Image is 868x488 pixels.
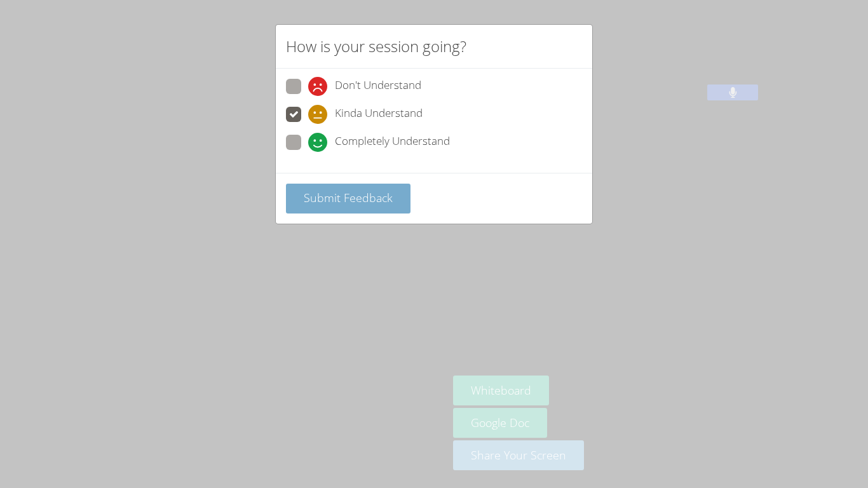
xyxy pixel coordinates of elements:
span: Completely Understand [335,133,450,152]
span: Kinda Understand [335,105,423,124]
span: Don't Understand [335,77,421,96]
h2: How is your session going? [286,35,466,58]
button: Submit Feedback [286,184,410,213]
span: Submit Feedback [304,190,393,205]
